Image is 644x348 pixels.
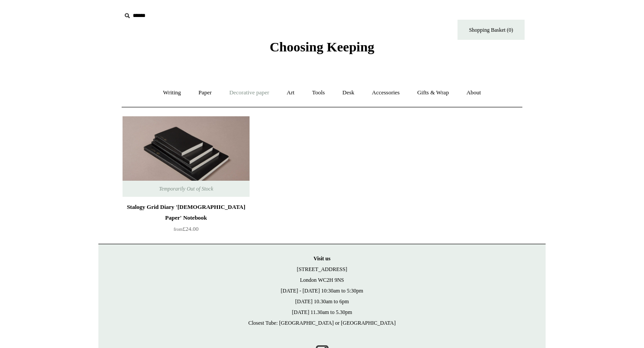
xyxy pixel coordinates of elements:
span: from [174,227,182,232]
a: Tools [304,81,333,105]
a: About [458,81,489,105]
a: Desk [335,81,363,105]
a: Accessories [364,81,408,105]
a: Stalogy Grid Diary '[DEMOGRAPHIC_DATA] Paper' Notebook from£24.00 [123,202,250,238]
a: Paper [191,81,220,105]
span: £24.00 [174,225,199,232]
a: Art [279,81,302,105]
a: Decorative paper [221,81,277,105]
a: Choosing Keeping [270,47,374,53]
a: Gifts & Wrap [409,81,457,105]
span: Choosing Keeping [270,39,374,54]
div: Stalogy Grid Diary '[DEMOGRAPHIC_DATA] Paper' Notebook [125,202,247,223]
a: Shopping Basket (0) [458,20,525,40]
p: [STREET_ADDRESS] London WC2H 9NS [DATE] - [DATE] 10:30am to 5:30pm [DATE] 10.30am to 6pm [DATE] 1... [107,253,537,328]
a: Writing [155,81,189,105]
strong: Visit us [314,255,330,262]
img: Stalogy Grid Diary 'Bible Paper' Notebook [123,116,250,197]
span: Temporarily Out of Stock [150,181,222,197]
a: Stalogy Grid Diary 'Bible Paper' Notebook Stalogy Grid Diary 'Bible Paper' Notebook Temporarily O... [123,116,250,197]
